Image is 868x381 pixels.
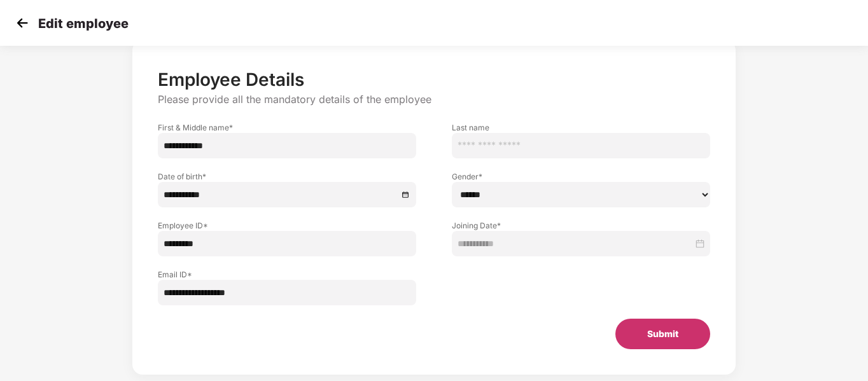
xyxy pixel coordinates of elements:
label: Last name [452,122,710,133]
label: Date of birth [158,171,416,182]
button: Submit [615,319,710,349]
label: Gender [452,171,710,182]
label: Joining Date [452,220,710,231]
label: First & Middle name [158,122,416,133]
p: Please provide all the mandatory details of the employee [158,93,710,106]
img: svg+xml;base64,PHN2ZyB4bWxucz0iaHR0cDovL3d3dy53My5vcmcvMjAwMC9zdmciIHdpZHRoPSIzMCIgaGVpZ2h0PSIzMC... [13,13,32,32]
label: Email ID [158,269,416,280]
p: Employee Details [158,69,710,90]
label: Employee ID [158,220,416,231]
p: Edit employee [38,16,129,31]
